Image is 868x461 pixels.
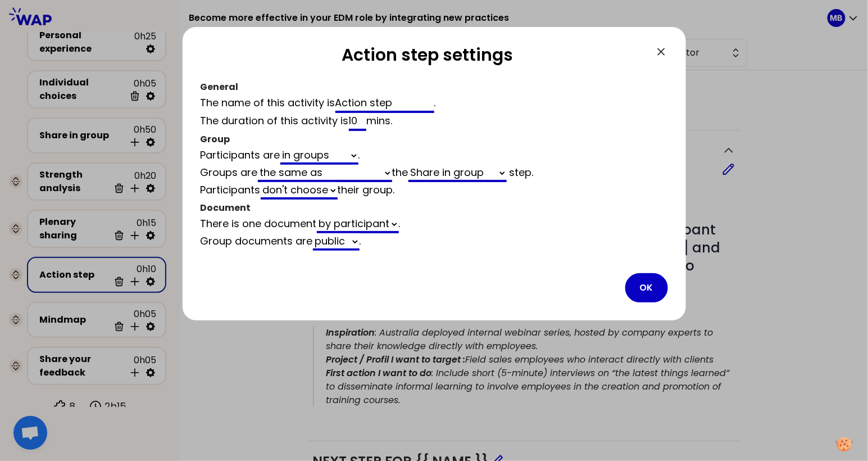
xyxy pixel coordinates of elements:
[201,133,230,146] span: Group
[201,113,668,131] div: The duration of this activity is mins .
[201,216,668,233] div: There is one document .
[201,165,668,182] div: Groups are the step .
[625,273,668,302] button: OK
[201,182,668,200] div: Participants their group .
[201,233,668,251] div: Group documents are .
[201,80,239,93] span: General
[201,147,668,165] div: Participants are .
[201,45,655,70] h2: Action step settings
[349,113,367,131] input: infinite
[201,201,251,214] span: Document
[201,95,668,113] div: The name of this activity is .
[829,431,860,458] button: Manage your preferences about cookies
